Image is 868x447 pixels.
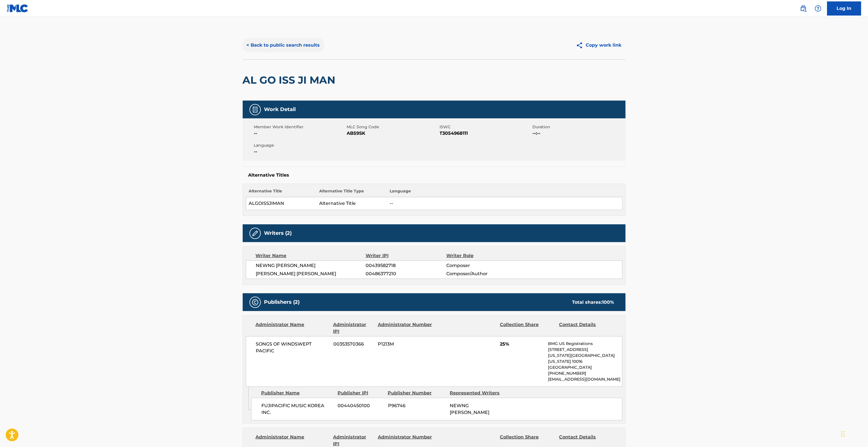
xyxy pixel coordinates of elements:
h5: Publishers (2) [264,299,300,305]
span: 100 % [602,300,614,305]
td: -- [387,197,622,210]
span: 00353570366 [333,341,374,348]
img: Copy work link [576,42,586,49]
div: Administrator Number [378,321,433,335]
span: ISWC [440,124,531,130]
span: MLC Song Code [347,124,438,130]
div: Help [812,3,824,14]
th: Alternative Title Type [316,188,387,197]
div: Publisher Name [261,390,333,396]
span: [PERSON_NAME] [PERSON_NAME] [256,270,366,277]
a: Public Search [798,3,809,14]
a: Log In [827,1,861,16]
span: Composer/Author [446,270,520,277]
div: Collection Share [500,321,555,335]
img: Writers [252,230,259,237]
span: Language [254,142,346,148]
th: Alternative Title [246,188,316,197]
div: Writer IPI [366,252,446,259]
p: [EMAIL_ADDRESS][DOMAIN_NAME] [548,376,622,382]
span: 00439582718 [366,262,446,269]
div: Represented Writers [450,390,508,396]
p: [STREET_ADDRESS] [548,347,622,353]
span: T3054968111 [440,130,531,137]
div: Total shares: [572,299,614,306]
img: MLC Logo [7,4,29,12]
div: Drag [841,426,845,442]
span: Composer [446,262,520,269]
span: 00440450100 [338,402,384,409]
button: < Back to public search results [243,38,324,52]
div: Administrator IPI [333,321,374,335]
span: -- [254,148,346,155]
span: 00486377210 [366,270,446,277]
img: Publishers [252,299,259,306]
p: [PHONE_NUMBER] [548,370,622,376]
span: NEWNG [PERSON_NAME] [256,262,366,269]
div: Publisher IPI [338,390,384,396]
iframe: Chat Widget [840,420,868,447]
button: Copy work link [572,38,626,52]
h5: Work Detail [264,106,296,113]
span: SONGS OF WINDSWEPT PACIFIC [256,341,329,354]
div: Administrator Name [256,321,329,335]
h5: Alternative Titles [248,172,620,178]
span: --:-- [533,130,624,137]
div: Contact Details [559,321,614,335]
h5: Writers (2) [264,230,292,236]
span: Member Work Identifier [254,124,346,130]
p: [GEOGRAPHIC_DATA] [548,364,622,370]
span: P1213M [378,341,433,348]
div: Publisher Number [388,390,446,396]
span: FUJIPACIFIC MUSIC KOREA INC. [261,402,334,416]
th: Language [387,188,622,197]
span: NEWNG [PERSON_NAME] [450,403,490,415]
span: AB59SK [347,130,438,137]
td: Alternative Title [316,197,387,210]
p: BMG US Registrations [548,341,622,347]
span: -- [254,130,346,137]
span: P96746 [388,402,446,409]
h2: AL GO ISS JI MAN [243,74,338,86]
p: [US_STATE][GEOGRAPHIC_DATA][US_STATE] 10016 [548,353,622,364]
img: help [815,5,822,12]
span: Duration [533,124,624,130]
div: Writer Name [256,252,366,259]
div: Writer Role [446,252,520,259]
td: ALGOISSJIMAN [246,197,316,210]
span: 25% [500,341,544,348]
img: Work Detail [252,106,259,113]
img: search [800,5,807,12]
